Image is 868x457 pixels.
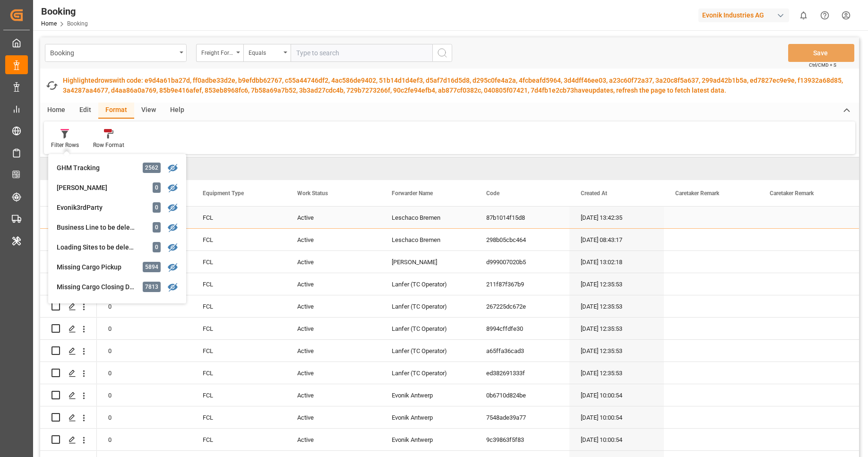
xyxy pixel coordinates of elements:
div: Active [286,406,380,428]
button: search button [432,44,452,62]
div: Active [286,207,380,228]
div: Evonik Antwerp [380,384,475,406]
div: 5894 [143,262,161,272]
div: Press SPACE to select this row. [40,362,97,384]
div: [DATE] 12:35:53 [569,295,664,317]
button: Evonik Industries AG [698,6,793,24]
div: Press SPACE to select this row. [40,340,97,362]
div: Press SPACE to select this row. [40,384,97,406]
div: Press SPACE to select this row. [40,295,97,318]
div: 9c39863f5f83 [475,429,569,450]
div: Press SPACE to select this row. [40,251,97,273]
div: FCL [191,362,286,384]
div: Business Line to be deleted [57,223,139,233]
div: Active [286,429,380,450]
div: 0 [97,406,191,428]
div: Active [286,295,380,317]
span: Created At [581,190,607,197]
div: Lanfer (TC Operator) [380,340,475,362]
div: Lanfer (TC Operator) [380,273,475,295]
div: View [134,103,163,119]
span: Equipment Type [203,190,244,197]
div: Press SPACE to select this row. [40,318,97,340]
div: Press SPACE to select this row. [40,273,97,295]
div: FCL [191,429,286,450]
div: Format [98,103,134,119]
div: 87b1014f15d8 [475,207,569,228]
div: Loading Sites to be deleted [57,242,139,252]
div: Active [286,384,380,406]
div: Booking [50,46,176,58]
button: open menu [196,44,243,62]
button: show 0 new notifications [793,5,814,26]
div: Press SPACE to select this row. [40,406,97,429]
button: Help Center [814,5,835,26]
div: Active [286,318,380,339]
div: GHM Tracking [57,163,139,173]
div: Evonik Antwerp [380,429,475,450]
div: 0 [97,429,191,450]
div: Lanfer (TC Operator) [380,318,475,339]
input: Type to search [291,44,432,62]
div: Home [40,103,72,119]
div: 211f87f367b9 [475,273,569,295]
div: 7548ade39a77 [475,406,569,428]
div: 0 [97,295,191,317]
div: 0 [97,384,191,406]
span: have [574,86,589,94]
span: Code [486,190,499,197]
div: Lanfer (TC Operator) [380,295,475,317]
div: [DATE] 12:35:53 [569,273,664,295]
div: FCL [191,406,286,428]
div: 0b6710d824be [475,384,569,406]
div: 0 [153,222,161,233]
div: Equals [249,46,281,57]
div: 0 [153,182,161,193]
a: Home [41,20,57,27]
div: 0 [153,202,161,213]
button: open menu [243,44,291,62]
div: 8994cffdfe30 [475,318,569,339]
div: [DATE] 13:02:18 [569,251,664,273]
div: Highlighted with code: e9d4a61ba27d, ff0adbe33d2e, b9efdbb62767, c55a44746df2, 4ac586de9402, 51b1... [63,76,845,95]
div: ed382691333f [475,362,569,384]
div: Press SPACE to select this row. [40,229,97,251]
div: Evonik Antwerp [380,406,475,428]
div: [PERSON_NAME] [57,183,139,193]
div: Edit [72,103,98,119]
div: Active [286,251,380,273]
div: [DATE] 10:00:54 [569,384,664,406]
div: Evonik3rdParty [57,203,139,213]
div: 0 [153,242,161,252]
span: Ctrl/CMD + S [809,61,836,69]
div: 298b05cbc464 [475,229,569,250]
div: Active [286,273,380,295]
div: FCL [191,295,286,317]
div: [DATE] 12:35:53 [569,318,664,339]
div: d999007020b5 [475,251,569,273]
div: [DATE] 10:00:54 [569,406,664,428]
div: 2562 [143,163,161,173]
div: 267225dc672e [475,295,569,317]
div: Leschaco Bremen [380,229,475,250]
div: [DATE] 12:35:53 [569,340,664,362]
div: FCL [191,384,286,406]
div: Freight Forwarder's Reference No. [201,46,233,57]
div: Evonik Industries AG [698,9,789,22]
span: Work Status [297,190,328,197]
div: Booking [41,4,88,18]
div: [DATE] 13:42:35 [569,207,664,228]
div: Filter Rows [51,141,79,149]
div: Press SPACE to select this row. [40,207,97,229]
div: 0 [97,340,191,362]
div: FCL [191,207,286,228]
span: Forwarder Name [392,190,433,197]
div: FCL [191,251,286,273]
span: rows [98,77,112,84]
div: Active [286,362,380,384]
div: [PERSON_NAME] [380,251,475,273]
button: Save [788,44,854,62]
div: FCL [191,340,286,362]
div: 0 [97,362,191,384]
div: Leschaco Bremen [380,207,475,228]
